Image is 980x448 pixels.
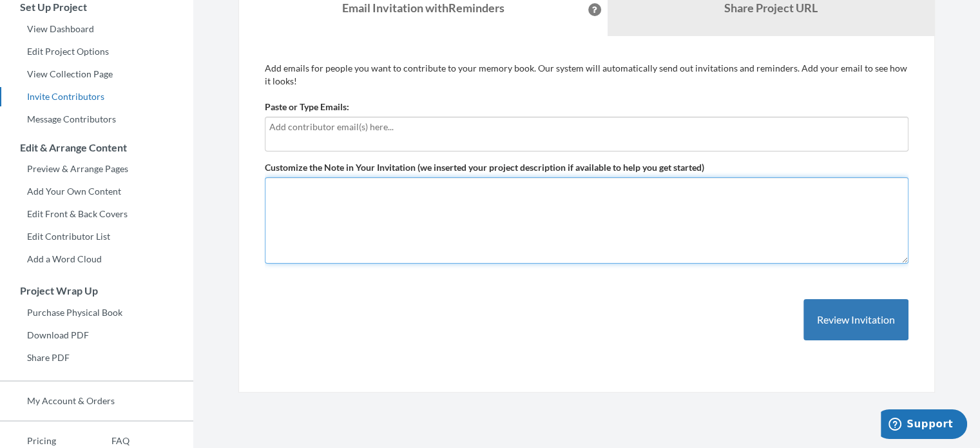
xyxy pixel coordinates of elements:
[265,161,704,174] label: Customize the Note in Your Invitation (we inserted your project description if available to help ...
[1,142,193,153] h3: Edit & Arrange Content
[1,285,193,297] h3: Project Wrap Up
[342,1,504,15] strong: Email Invitation with Reminders
[803,299,908,341] button: Review Invitation
[269,120,904,134] input: Add contributor email(s) here...
[881,409,967,442] iframe: Opens a widget where you can chat to one of our agents
[1,1,193,13] h3: Set Up Project
[724,1,818,15] b: Share Project URL
[265,101,349,113] label: Paste or Type Emails:
[265,62,908,88] p: Add emails for people you want to contribute to your memory book. Our system will automatically s...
